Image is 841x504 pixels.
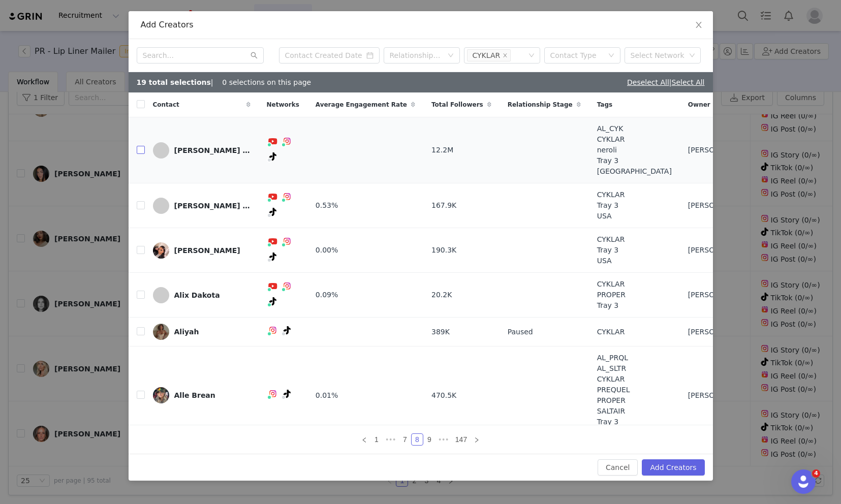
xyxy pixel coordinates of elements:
span: 0.53% [316,200,338,211]
li: 147 [452,433,471,446]
span: Average Engagement Rate [316,100,407,109]
div: [PERSON_NAME] [PERSON_NAME] [174,146,251,154]
img: instagram.svg [269,326,277,334]
div: [PERSON_NAME] [PERSON_NAME] [174,202,251,210]
a: 8 [412,434,423,445]
img: 26e8d600-dff7-4aef-ba1c-b306234fc846--s.jpg [153,387,169,403]
div: Alle Brean [174,391,215,399]
li: Next 3 Pages [435,433,452,446]
img: instagram.svg [283,237,291,245]
div: CYKLAR [473,50,501,61]
button: Add Creators [642,459,704,476]
a: Alle Brean [153,387,251,403]
span: AL_PRQL AL_SLTR CYKLAR PREQUEL PROPER SALTAIR Tray 3 USA [597,353,630,438]
li: 1 [370,433,383,446]
i: icon: search [251,52,258,59]
li: Next Page [471,433,483,446]
img: instagram.svg [283,282,291,290]
a: 147 [452,434,470,445]
span: Total Followers [431,100,483,109]
img: instagram.svg [283,137,291,145]
input: Search... [137,47,264,64]
span: Paused [508,327,533,337]
span: 0.09% [316,290,338,300]
span: [PERSON_NAME] [688,327,747,337]
a: Aliyah [153,324,251,340]
div: Alix Dakota [174,291,220,299]
span: 0.01% [316,390,338,401]
span: 190.3K [431,245,456,256]
span: ••• [435,433,452,446]
div: Select Network [631,50,686,60]
span: [PERSON_NAME] [688,145,747,155]
img: bc6fb7bd-3921-4502-ae03-cdbe25b67d0d.jpg [153,242,169,259]
i: icon: left [361,437,367,443]
span: Relationship Stage [508,100,573,109]
i: icon: calendar [366,52,373,59]
iframe: Intercom live chat [791,469,816,494]
a: Alix Dakota [153,287,251,303]
a: 7 [399,434,411,445]
li: 9 [423,433,435,446]
li: Previous 3 Pages [383,433,399,446]
i: icon: close [503,53,508,59]
li: Previous Page [358,433,370,446]
span: CYKLAR Tray 3 USA [597,190,625,222]
div: Add Creators [141,19,701,30]
a: 9 [424,434,435,445]
span: 20.2K [431,290,452,300]
span: Contact [153,100,179,109]
span: 470.5K [431,390,456,401]
span: [PERSON_NAME] [688,290,747,300]
input: Contact Created Date [279,47,380,64]
i: icon: down [608,52,614,59]
a: [PERSON_NAME] [153,242,251,259]
li: 7 [399,433,411,446]
a: [PERSON_NAME] [PERSON_NAME] [153,142,251,159]
img: instagram.svg [269,390,277,398]
a: 1 [371,434,382,445]
span: [PERSON_NAME] [688,390,747,401]
b: 19 total selections [137,78,211,86]
li: 8 [411,433,423,446]
button: Close [684,11,713,40]
button: Cancel [598,459,638,476]
span: AL_CYK CYKLAR neroli Tray 3 [GEOGRAPHIC_DATA] [597,123,672,177]
i: icon: down [448,52,454,59]
span: ••• [383,433,399,446]
span: 0.00% [316,245,338,256]
div: Relationship Stage [390,50,443,60]
span: 389K [431,327,450,337]
span: CYKLAR PROPER Tray 3 [597,279,626,311]
li: CYKLAR [467,49,511,61]
i: icon: down [689,52,695,59]
i: icon: right [474,437,480,443]
span: CYKLAR Tray 3 USA [597,234,625,266]
span: [PERSON_NAME] [688,245,747,256]
span: Owner [688,100,710,109]
span: 167.9K [431,200,456,211]
div: | 0 selections on this page [137,77,312,88]
span: Networks [267,100,299,109]
a: Select All [672,78,705,86]
a: [PERSON_NAME] [PERSON_NAME] [153,198,251,214]
img: 992b1afb-976a-4ba9-beb5-ba385e713025.jpg [153,324,169,340]
span: | [669,78,705,86]
div: [PERSON_NAME] [174,246,240,255]
span: 12.2M [431,145,453,155]
span: Tags [597,100,612,109]
a: Deselect All [627,78,669,86]
img: instagram.svg [283,193,291,201]
span: CYKLAR [597,327,625,337]
span: 4 [812,469,820,478]
i: icon: close [695,21,703,29]
span: [PERSON_NAME] [688,200,747,211]
div: Contact Type [550,50,603,60]
div: Aliyah [174,328,199,336]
